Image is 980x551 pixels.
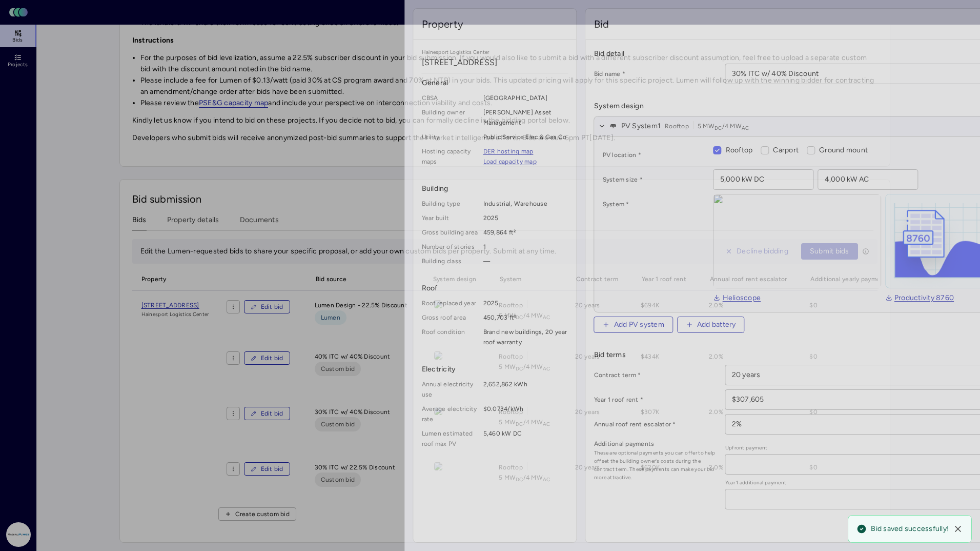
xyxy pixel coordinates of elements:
span: Bid [594,17,609,31]
label: Annual roof rent escalator * [594,419,717,429]
span: Roof condition [422,327,479,347]
span: Building [422,183,568,194]
span: Lumen estimated roof max PV [422,428,479,449]
button: Add PV system [594,317,673,333]
sub: AC [742,125,749,131]
input: 1,000 kW AC [819,170,918,189]
span: Bid saved successfully! [871,524,949,534]
label: Additional payments [594,439,717,449]
span: 450,703 ft² [483,312,568,323]
span: Roof replaced year [422,298,479,308]
label: PV location * [603,150,705,160]
span: Annual electricity use [422,379,479,400]
span: Industrial, Warehouse [483,199,568,209]
span: Add PV system [614,319,664,330]
span: Building type [422,199,479,209]
span: Roof [422,283,568,294]
span: Property [422,17,463,31]
label: System * [603,199,705,209]
span: — [483,256,568,266]
span: [GEOGRAPHIC_DATA] [483,93,568,103]
span: Utility [422,132,479,142]
span: Public Service Elec & Gas Co [483,132,568,142]
span: 2025 [483,298,568,308]
span: Building class [422,256,479,266]
span: PV System 1 [621,121,661,132]
img: view [713,194,881,288]
label: Contract term * [594,370,717,380]
span: Carport [773,146,799,154]
span: General [422,77,568,89]
span: These are optional payments you can offer to help offset the building owner's costs during the co... [594,449,717,482]
label: System size * [603,174,705,185]
span: Gross building area [422,227,479,238]
span: 459,864 ft² [483,227,568,238]
a: Helioscope [713,292,761,304]
span: $0.0734/kWh [483,404,568,424]
span: Hainesport Logistics Center [422,48,568,56]
span: Brand new buildings, 20 year roof warranty [483,327,568,347]
span: Number of stories [422,242,479,252]
span: Rooftop [665,121,689,131]
span: 5 MW / 4 MW [698,121,749,131]
a: Productivity 8760 [885,292,954,304]
span: 2025 [483,213,568,223]
sub: DC [714,125,722,131]
span: Year built [422,213,479,223]
label: Year 1 roof rent * [594,395,717,405]
span: Average electricity rate [422,404,479,424]
span: 2,652,862 kWh [483,379,568,400]
a: DER hosting map [483,146,534,156]
span: 5,460 kW DC [483,428,568,449]
span: Electricity [422,364,568,375]
label: Bid name * [594,69,717,79]
input: 1,000 kW DC [714,170,813,189]
span: CBSA [422,93,479,103]
button: Add battery [677,317,745,333]
span: Rooftop [726,146,753,154]
span: Building owner [422,107,479,128]
span: Ground mount [819,146,868,154]
span: Hosting capacity maps [422,146,479,167]
a: Load capacity map [483,156,537,167]
span: [PERSON_NAME] Asset Management [483,107,568,128]
span: Gross roof area [422,312,479,323]
span: Add battery [697,319,736,330]
span: 1 [483,242,568,252]
span: [STREET_ADDRESS] [422,56,568,69]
